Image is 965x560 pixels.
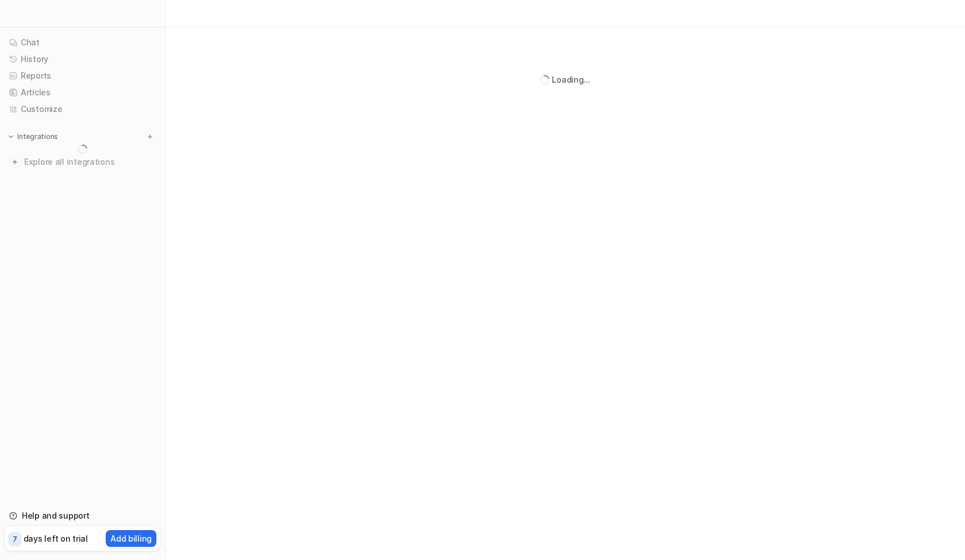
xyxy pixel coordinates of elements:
[552,74,590,86] div: Loading...
[24,153,156,171] span: Explore all integrations
[5,68,160,84] a: Reports
[9,156,21,168] img: explore all integrations
[146,133,154,141] img: menu_add.svg
[5,154,160,170] a: Explore all integrations
[5,131,61,142] button: Integrations
[17,132,58,141] p: Integrations
[5,84,160,101] a: Articles
[5,34,160,51] a: Chat
[5,51,160,67] a: History
[106,530,156,547] button: Add billing
[7,133,15,141] img: expand menu
[13,534,17,544] p: 7
[110,532,152,544] p: Add billing
[5,101,160,117] a: Customize
[24,532,88,544] p: days left on trial
[5,508,160,524] a: Help and support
